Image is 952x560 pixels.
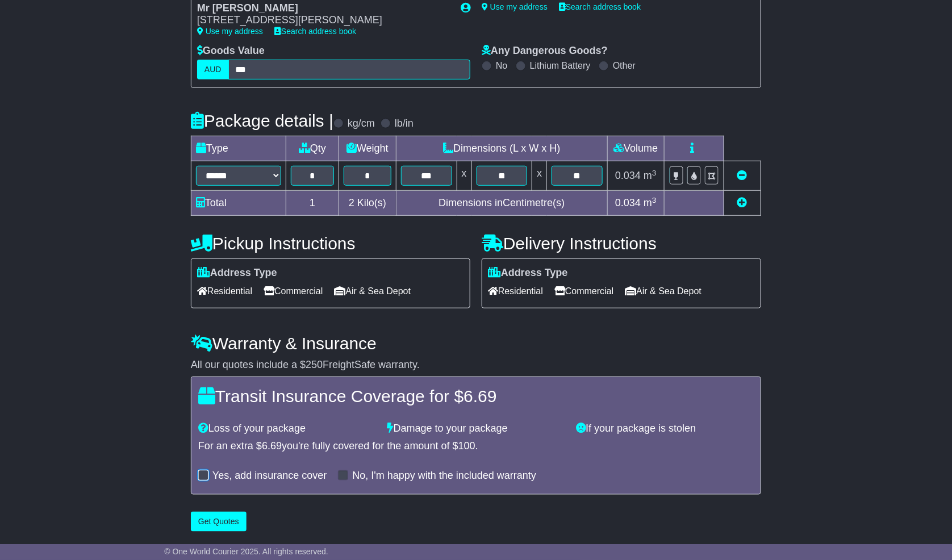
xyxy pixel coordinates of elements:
span: m [644,170,657,181]
td: 1 [286,191,339,216]
span: Commercial [554,282,613,300]
a: Search address book [274,27,356,36]
div: Loss of your package [193,423,382,435]
div: For an extra $ you're fully covered for the amount of $ . [198,440,754,453]
td: Weight [339,136,396,161]
td: Type [191,136,286,161]
label: Address Type [197,267,277,279]
td: x [532,161,547,191]
td: Total [191,191,286,216]
span: 250 [306,359,323,370]
a: Use my address [197,27,263,36]
span: Commercial [264,282,323,300]
span: 6.69 [262,440,282,452]
span: Air & Sea Depot [335,282,411,300]
div: Damage to your package [382,423,571,435]
label: Other [613,60,636,71]
h4: Pickup Instructions [191,234,470,253]
label: Lithium Battery [530,60,591,71]
div: Mr [PERSON_NAME] [197,2,449,15]
span: Residential [197,282,252,300]
label: No [496,60,507,71]
sup: 3 [652,196,657,204]
span: 100 [458,440,475,452]
span: Air & Sea Depot [625,282,702,300]
span: 2 [349,197,354,208]
sup: 3 [652,169,657,177]
a: Add new item [737,197,748,208]
h4: Transit Insurance Coverage for $ [198,387,754,406]
td: x [457,161,471,191]
a: Search address book [559,2,641,11]
span: 0.034 [615,197,641,208]
h4: Package details | [191,111,333,130]
label: kg/cm [348,118,375,130]
label: Yes, add insurance cover [212,470,327,482]
h4: Delivery Instructions [482,234,761,253]
span: 6.69 [464,387,496,406]
span: m [644,197,657,208]
label: Goods Value [197,45,265,57]
td: Kilo(s) [339,191,396,216]
label: Any Dangerous Goods? [482,45,608,57]
td: Qty [286,136,339,161]
div: [STREET_ADDRESS][PERSON_NAME] [197,14,449,27]
label: No, I'm happy with the included warranty [352,470,536,482]
td: Dimensions in Centimetre(s) [396,191,607,216]
span: 0.034 [615,170,641,181]
button: Get Quotes [191,512,247,532]
td: Dimensions (L x W x H) [396,136,607,161]
h4: Warranty & Insurance [191,334,761,353]
div: If your package is stolen [570,423,759,435]
span: © One World Courier 2025. All rights reserved. [164,547,328,556]
label: lb/in [395,118,414,130]
label: AUD [197,60,229,80]
span: Residential [488,282,543,300]
td: Volume [607,136,664,161]
a: Use my address [482,2,548,11]
a: Remove this item [737,170,748,181]
div: All our quotes include a $ FreightSafe warranty. [191,359,761,371]
label: Address Type [488,267,568,279]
